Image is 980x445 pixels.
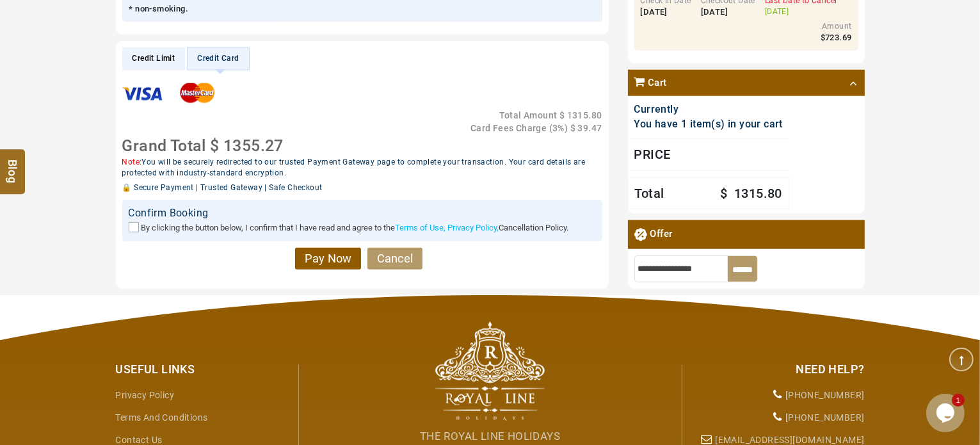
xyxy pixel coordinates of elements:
a: Contact Us [116,435,163,445]
span: $ [570,123,575,133]
img: The Royal Line Holidays [435,321,545,421]
span: 39.47 [578,123,602,133]
span: Cancel [377,252,413,265]
div: [DATE] [701,6,755,19]
span: $ [720,186,727,201]
div: Amount [788,21,852,32]
span: ( %) [549,123,568,133]
a: Privacy Policy, [448,223,499,232]
li: [PHONE_NUMBER] [692,407,865,429]
li: Credit Card [187,47,249,70]
span: $ [559,110,565,120]
span: 1355.27 [223,136,284,155]
a: Terms and Conditions [116,412,208,423]
span: Currently You have 1 item(s) in your cart [634,103,783,130]
span: $ [821,33,825,42]
a: [EMAIL_ADDRESS][DOMAIN_NAME] [715,435,864,445]
span: 723.69 [825,33,851,42]
span: Blog [4,159,21,170]
a: Privacy Policy [116,390,175,400]
div: [DATE] [641,6,691,19]
span: Credit Limit [133,54,175,63]
span: Cancellation Policy. [499,223,569,232]
span: The Royal Line Holidays [420,430,560,442]
div: [DATE] [765,6,837,17]
span: Pay Now [305,252,351,265]
span: You will be securely redirected to our trusted Payment Gateway page to complete your transaction.... [122,158,586,177]
span: Offer [650,227,673,243]
div: Price [628,138,789,171]
span: 1315.80 [567,110,602,120]
span: Card Fees Charge [470,123,547,133]
span: By clicking the button below, I confirm that I have read and agree to the [141,223,396,232]
span: $ [210,136,219,155]
span: Total [635,184,664,203]
div: 🔒 Secure Payment | Trusted Gateway | Safe Checkout [122,182,602,193]
span: Note: [122,158,142,166]
span: Cart [648,76,667,90]
div: Confirm Booking [129,206,596,221]
iframe: chat widget [926,394,967,432]
span: Total Amount [499,110,558,120]
a: Cancel [367,248,422,270]
span: 1315.80 [734,186,782,201]
a: Terms of Use, [396,223,446,232]
span: 3 [552,123,558,133]
span: Grand Total [122,136,206,155]
li: [PHONE_NUMBER] [692,384,865,407]
div: Need Help? [692,361,865,378]
div: Useful Links [116,361,289,378]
